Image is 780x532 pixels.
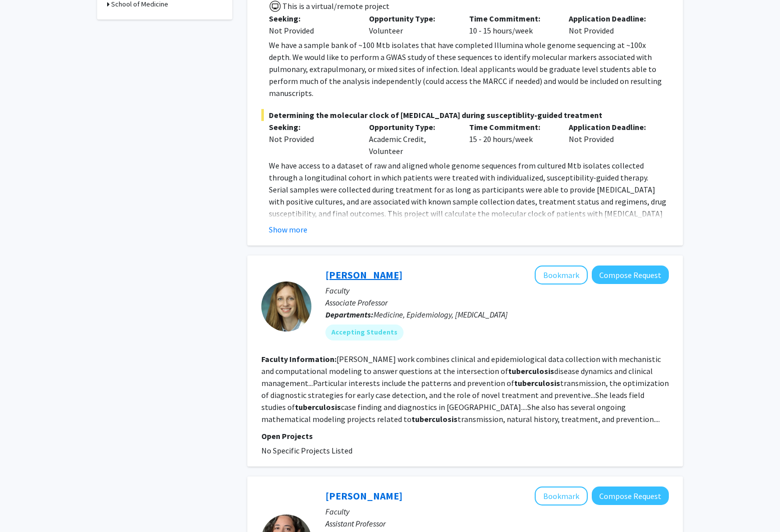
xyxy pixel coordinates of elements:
[469,121,554,133] p: Time Commitment:
[412,414,458,424] b: tuberculosis
[462,12,562,36] div: 10 - 15 hours/week
[535,265,588,284] button: Add Emily Kendall to Bookmarks
[281,1,389,11] span: This is a virtual/remote project
[369,121,454,133] p: Opportunity Type:
[514,378,560,388] b: tuberculosis
[535,486,588,505] button: Add Keira Cohen to Bookmarks
[569,12,654,24] p: Application Deadline:
[261,354,669,424] fg-read-more: [PERSON_NAME] work combines clinical and epidemiological data collection with mechanistic and com...
[269,24,354,36] div: Not Provided
[561,12,661,36] div: Not Provided
[325,489,403,502] a: [PERSON_NAME]
[261,109,669,121] span: Determining the molecular clock of [MEDICAL_DATA] during susceptiblity-guided treatment
[269,39,669,99] p: We have a sample bank of ~100 Mtb isolates that have completed Illumina whole genome sequencing a...
[569,121,654,133] p: Application Deadline:
[269,133,354,145] div: Not Provided
[361,121,462,157] div: Academic Credit, Volunteer
[462,121,562,157] div: 15 - 20 hours/week
[325,324,404,340] mat-chip: Accepting Students
[261,445,352,455] span: No Specific Projects Listed
[369,12,454,24] p: Opportunity Type:
[261,354,336,364] b: Faculty Information:
[295,402,341,412] b: tuberculosis
[269,121,354,133] p: Seeking:
[325,505,669,517] p: Faculty
[269,12,354,24] p: Seeking:
[373,309,508,319] span: Medicine, Epidemiology, [MEDICAL_DATA]
[592,265,669,284] button: Compose Request to Emily Kendall
[325,517,669,529] p: Assistant Professor
[561,121,661,157] div: Not Provided
[361,12,462,36] div: Volunteer
[325,268,403,281] a: [PERSON_NAME]
[269,223,307,235] button: Show more
[508,366,554,376] b: tuberculosis
[325,284,669,296] p: Faculty
[261,430,669,442] p: Open Projects
[269,159,669,267] p: We have access to a dataset of raw and aligned whole genome sequences from cultured Mtb isolates ...
[469,12,554,24] p: Time Commitment:
[325,309,373,319] b: Departments:
[8,487,43,524] iframe: Chat
[592,486,669,505] button: Compose Request to Keira Cohen
[325,296,669,308] p: Associate Professor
